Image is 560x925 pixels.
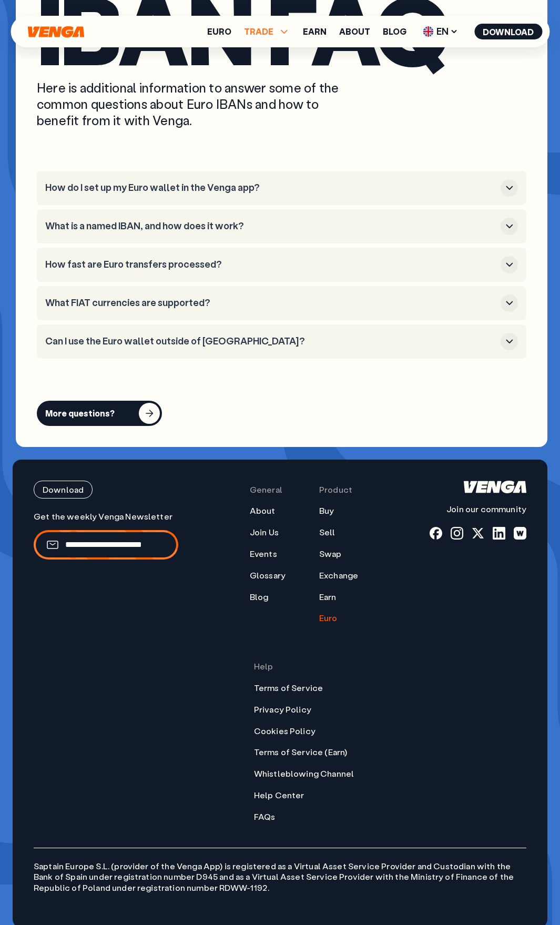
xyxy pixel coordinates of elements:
a: Earn [303,27,327,36]
a: Glossary [250,570,286,581]
button: Can I use the Euro wallet outside of [GEOGRAPHIC_DATA]? [45,333,518,350]
a: Help Center [254,790,304,801]
h3: How fast are Euro transfers processed? [45,259,496,270]
h3: What FIAT currencies are supported? [45,297,496,309]
a: Events [250,548,277,560]
a: Join Us [250,527,279,538]
a: fb [430,527,442,540]
p: Here is additional information to answer some of the common questions about Euro IBANs and how to... [37,79,358,129]
span: Product [319,484,352,495]
p: Saptain Europe S.L. (provider of the Venga App) is registered as a Virtual Asset Service Provider... [34,848,526,893]
a: x [472,527,484,540]
h3: What is a named IBAN, and how does it work? [45,220,496,232]
a: Euro [319,613,338,624]
a: Blog [383,27,406,36]
button: Download [34,481,93,499]
button: How fast are Euro transfers processed? [45,256,518,273]
button: What FIAT currencies are supported? [45,294,518,312]
svg: Home [464,481,526,493]
a: Swap [319,548,342,560]
a: warpcast [514,527,526,540]
a: Euro [207,27,231,36]
a: About [339,27,370,36]
a: Buy [319,505,334,516]
span: General [250,484,282,495]
p: Join our community [430,504,526,515]
a: Exchange [319,570,358,581]
button: How do I set up my Euro wallet in the Venga app? [45,179,518,197]
h3: Can I use the Euro wallet outside of [GEOGRAPHIC_DATA]? [45,336,496,347]
h3: How do I set up my Euro wallet in the Venga app? [45,182,496,194]
a: Terms of Service (Earn) [254,747,348,758]
a: linkedin [493,527,505,540]
img: flag-uk [423,26,433,37]
a: instagram [451,527,463,540]
a: Sell [319,527,335,538]
p: Get the weekly Venga Newsletter [34,511,178,522]
span: TRADE [244,27,273,36]
a: Earn [319,592,337,603]
div: More questions? [45,408,115,419]
a: Whistleblowing Channel [254,768,354,779]
a: Download [34,481,178,499]
a: Privacy Policy [254,704,311,715]
a: Terms of Service [254,683,323,694]
button: What is a named IBAN, and how does it work? [45,218,518,235]
button: More questions? [37,401,162,426]
span: EN [419,23,462,40]
span: Help [254,661,273,672]
a: FAQs [254,811,276,822]
svg: Home [26,26,85,38]
a: Cookies Policy [254,726,315,737]
button: Download [474,24,542,39]
span: TRADE [244,25,290,38]
a: Blog [250,592,269,603]
a: About [250,505,276,516]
